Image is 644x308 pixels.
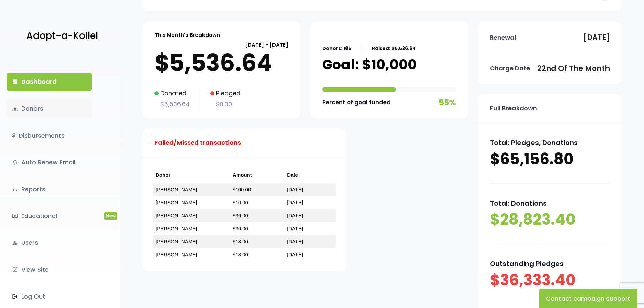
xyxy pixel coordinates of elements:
[210,88,240,99] p: Pledged
[284,167,336,183] th: Date
[12,186,18,192] i: bar_chart
[233,213,248,218] a: $36.00
[12,131,15,141] i: $
[287,226,303,231] a: [DATE]
[7,99,92,118] a: groupsDonors
[153,167,230,183] th: Donor
[156,252,197,257] a: [PERSON_NAME]
[12,106,18,112] span: groups
[7,287,92,306] a: Log Out
[490,63,530,74] p: Charge Date
[490,137,610,149] p: Total: Pledges, Donations
[26,27,98,44] p: Adopt-a-Kollel
[12,240,18,246] i: manage_accounts
[154,137,241,148] p: Failed/Missed transactions
[490,197,610,209] p: Total: Donations
[490,149,610,170] p: $65,156.80
[322,44,351,53] p: Donors: 185
[7,73,92,91] a: dashboardDashboard
[7,180,92,198] a: bar_chartReports
[154,40,288,49] p: [DATE] - [DATE]
[372,44,416,53] p: Raised: $5,536.64
[7,207,92,225] a: ondemand_videoEducationalNew
[287,199,303,205] a: [DATE]
[7,234,92,252] a: manage_accountsUsers
[156,199,197,205] a: [PERSON_NAME]
[539,289,637,308] button: Contact campaign support
[233,239,248,244] a: $18.00
[154,49,288,76] p: $5,536.64
[156,239,197,244] a: [PERSON_NAME]
[287,252,303,257] a: [DATE]
[490,103,537,114] p: Full Breakdown
[490,270,610,291] p: $36,333.40
[230,167,284,183] th: Amount
[490,258,610,270] p: Outstanding Pledges
[12,79,18,85] i: dashboard
[537,62,610,75] p: 22nd of the month
[439,95,456,110] p: 55%
[233,226,248,231] a: $36.00
[233,199,248,205] a: $10.00
[12,213,18,219] i: ondemand_video
[104,212,117,220] span: New
[156,226,197,231] a: [PERSON_NAME]
[7,126,92,145] a: $Disbursements
[7,261,92,279] a: launchView Site
[7,153,92,171] a: autorenewAuto Renew Email
[156,187,197,192] a: [PERSON_NAME]
[490,32,516,43] p: Renewal
[233,252,248,257] a: $18.00
[210,99,240,110] p: $0.00
[154,88,190,99] p: Donated
[322,97,391,108] p: Percent of goal funded
[233,187,251,192] a: $100.00
[12,159,18,165] i: autorenew
[156,213,197,218] a: [PERSON_NAME]
[490,209,610,230] p: $28,823.40
[583,31,610,44] p: [DATE]
[322,56,417,73] p: Goal: $10,000
[287,239,303,244] a: [DATE]
[287,213,303,218] a: [DATE]
[23,20,98,52] a: Adopt-a-Kollel
[154,30,220,40] p: This Month's Breakdown
[287,187,303,192] a: [DATE]
[154,99,190,110] p: $5,536.64
[12,267,18,273] i: launch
